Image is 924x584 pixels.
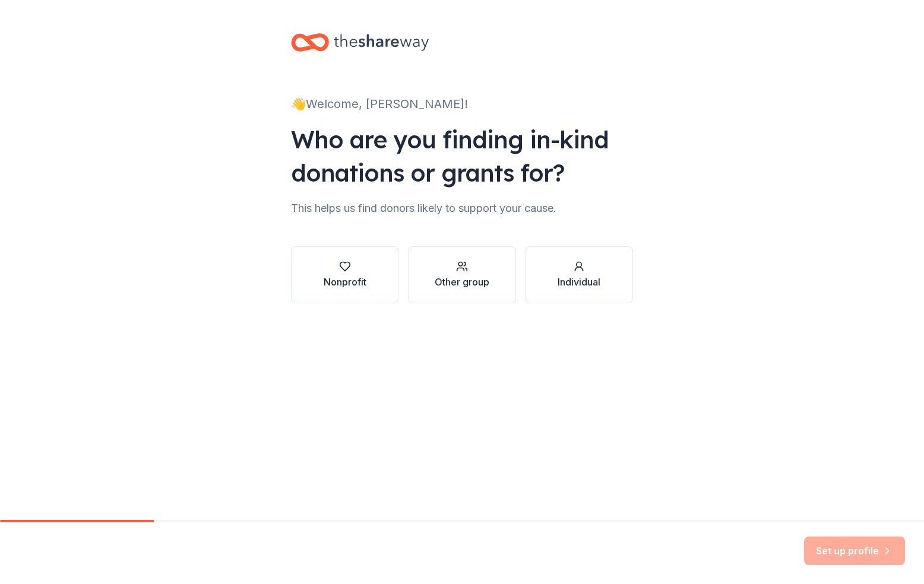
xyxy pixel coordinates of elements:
div: Other group [435,275,489,289]
button: Other group [408,246,515,303]
div: This helps us find donors likely to support your cause. [291,199,633,218]
div: Individual [558,275,600,289]
button: Nonprofit [291,246,398,303]
div: Nonprofit [324,275,366,289]
button: Individual [526,246,633,303]
div: 👋 Welcome, [PERSON_NAME]! [291,94,633,113]
div: Who are you finding in-kind donations or grants for? [291,123,633,189]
